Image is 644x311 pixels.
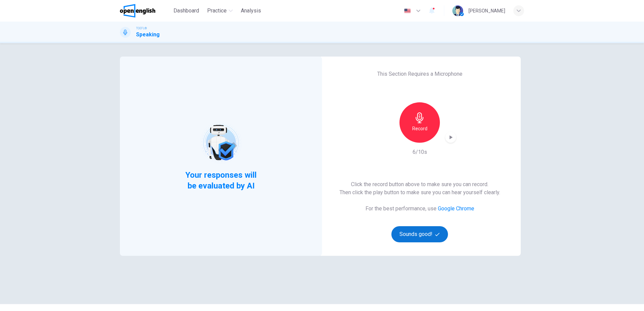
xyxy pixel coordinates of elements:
button: Practice [204,5,235,17]
span: Dashboard [173,7,199,15]
span: Practice [207,7,227,15]
img: robot icon [199,121,242,164]
a: OpenEnglish logo [120,4,171,18]
button: Record [399,102,440,143]
img: en [403,8,412,13]
span: Analysis [241,7,261,15]
h6: This Section Requires a Microphone [377,70,462,78]
span: TOEFL® [136,26,147,31]
h6: For the best performance, use [365,205,474,213]
button: Dashboard [171,5,202,17]
div: [PERSON_NAME] [469,7,505,15]
h1: Speaking [136,31,160,39]
h6: Click the record button above to make sure you can record. Then click the play button to make sur... [340,180,500,197]
button: Sounds good! [391,226,448,242]
h6: 6/10s [413,148,427,156]
button: Analysis [238,5,264,17]
h6: Record [412,125,427,133]
img: OpenEnglish logo [120,4,155,18]
img: Profile picture [452,5,463,16]
span: Your responses will be evaluated by AI [180,170,262,191]
a: Google Chrome [438,205,474,212]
